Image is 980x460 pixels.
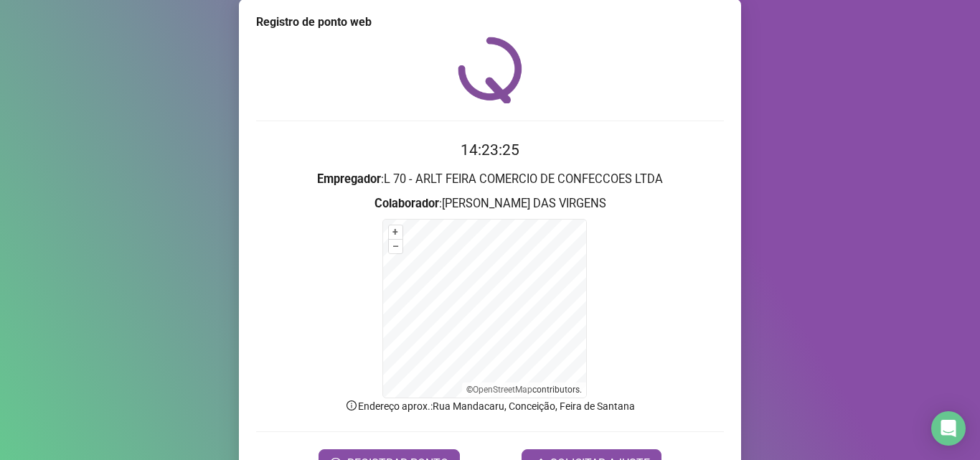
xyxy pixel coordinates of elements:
div: Open Intercom Messenger [931,411,966,446]
strong: Colaborador [374,197,439,210]
button: – [389,240,402,253]
img: QRPoint [458,37,522,103]
h3: : [PERSON_NAME] DAS VIRGENS [256,194,724,213]
button: + [389,225,402,239]
time: 14:23:25 [461,141,519,159]
a: OpenStreetMap [473,385,532,395]
div: Registro de ponto web [256,14,724,31]
strong: Empregador [317,172,381,186]
span: info-circle [345,399,358,412]
li: © contributors. [466,385,582,395]
h3: : L 70 - ARLT FEIRA COMERCIO DE CONFECCOES LTDA [256,170,724,189]
p: Endereço aprox. : Rua Mandacaru, Conceição, Feira de Santana [256,398,724,414]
